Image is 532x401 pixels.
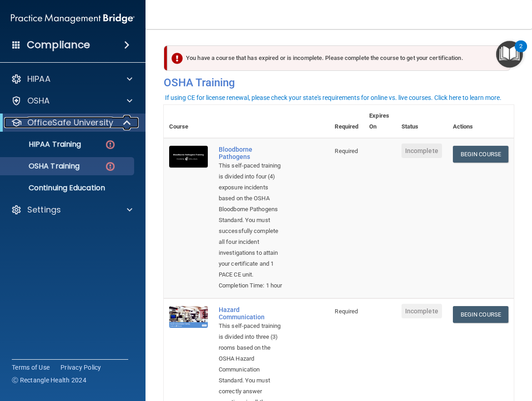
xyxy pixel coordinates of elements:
p: HIPAA [27,74,50,84]
button: If using CE for license renewal, please check your state's requirements for online vs. live cours... [164,93,503,102]
a: Terms of Use [12,363,50,372]
iframe: Drift Widget Chat Controller [487,338,521,373]
a: Settings [11,204,132,215]
th: Expires On [364,105,396,138]
button: Open Resource Center, 2 new notifications [496,41,523,68]
a: Begin Course [453,306,508,323]
th: Actions [447,105,514,138]
h4: OSHA Training [164,76,514,89]
div: You have a course that has expired or is incomplete. Please complete the course to get your certi... [167,45,511,71]
p: HIPAA Training [6,140,81,149]
p: Continuing Education [6,183,130,193]
a: Begin Course [453,146,508,163]
a: Privacy Policy [60,363,101,372]
img: exclamation-circle-solid-danger.72ef9ffc.png [171,53,183,64]
span: Incomplete [402,304,442,318]
a: Hazard Communication [219,306,284,321]
p: Settings [27,204,61,215]
p: OSHA Training [6,162,80,171]
span: Required [335,148,358,154]
a: OfficeSafe University [11,117,132,128]
th: Course [164,105,213,138]
img: danger-circle.6113f641.png [105,161,116,172]
div: 2 [519,46,522,58]
a: HIPAA [11,74,132,84]
a: Bloodborne Pathogens [219,146,284,160]
img: PMB logo [11,10,135,28]
img: danger-circle.6113f641.png [105,139,116,150]
h4: Compliance [27,39,90,51]
div: This self-paced training is divided into four (4) exposure incidents based on the OSHA Bloodborne... [219,160,284,280]
div: Completion Time: 1 hour [219,280,284,291]
span: Required [335,308,358,315]
a: OSHA [11,95,132,106]
span: Incomplete [402,144,442,158]
p: OSHA [27,95,50,106]
p: OfficeSafe University [27,117,113,128]
th: Required [329,105,364,138]
div: If using CE for license renewal, please check your state's requirements for online vs. live cours... [165,94,502,101]
th: Status [396,105,447,138]
span: Ⓒ Rectangle Health 2024 [12,376,86,385]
